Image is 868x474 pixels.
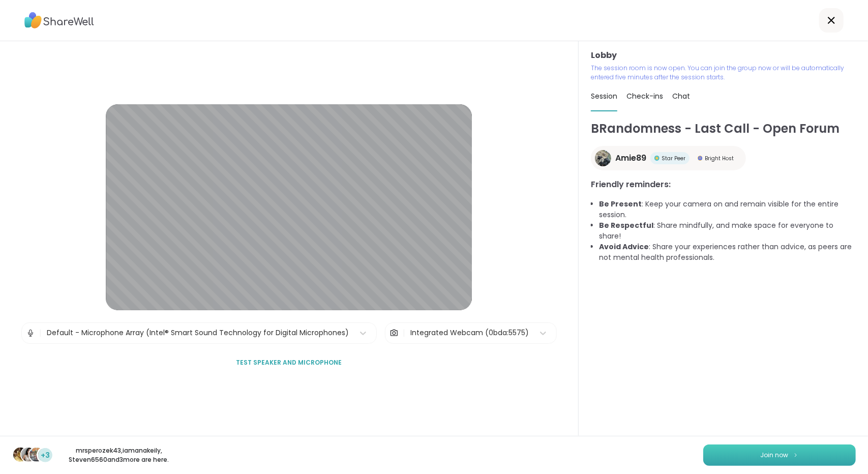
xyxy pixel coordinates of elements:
img: mrsperozek43 [13,448,27,462]
h3: Friendly reminders: [591,179,856,191]
span: Chat [672,91,690,101]
img: ShareWell Logomark [793,452,799,458]
span: +3 [41,450,50,461]
b: Be Present [599,199,642,209]
span: Amie89 [615,152,646,164]
li: : Share your experiences rather than advice, as peers are not mental health professionals. [599,242,856,263]
img: Microphone [26,323,35,343]
p: The session room is now open. You can join the group now or will be automatically entered five mi... [591,64,856,82]
button: Join now [703,445,856,466]
li: : Keep your camera on and remain visible for the entire session. [599,199,856,220]
b: Avoid Advice [599,242,649,252]
img: Camera [390,323,399,343]
div: Integrated Webcam (0bda:5575) [410,328,529,338]
span: Bright Host [705,155,734,162]
span: Session [591,91,617,101]
img: Bright Host [698,156,703,161]
h1: BRandomness - Last Call - Open Forum [591,120,856,138]
img: Star Peer [654,156,660,161]
span: | [39,323,42,343]
b: Be Respectful [599,220,653,230]
img: Steven6560 [29,448,44,462]
span: Star Peer [662,155,685,162]
span: Test speaker and microphone [236,358,342,367]
span: Join now [761,451,789,460]
li: : Share mindfully, and make space for everyone to share! [599,220,856,242]
img: ShareWell Logo [24,9,94,32]
button: Test speaker and microphone [232,352,346,373]
h3: Lobby [591,49,856,62]
p: mrsperozek43 , iamanakeily , Steven6560 and 3 more are here. [62,446,176,464]
img: iamanakeily [21,448,36,462]
img: Amie89 [595,150,611,166]
div: Default - Microphone Array (Intel® Smart Sound Technology for Digital Microphones) [47,328,349,338]
span: | [403,323,405,343]
span: Check-ins [626,91,663,101]
a: Amie89Amie89Star PeerStar PeerBright HostBright Host [591,146,746,170]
